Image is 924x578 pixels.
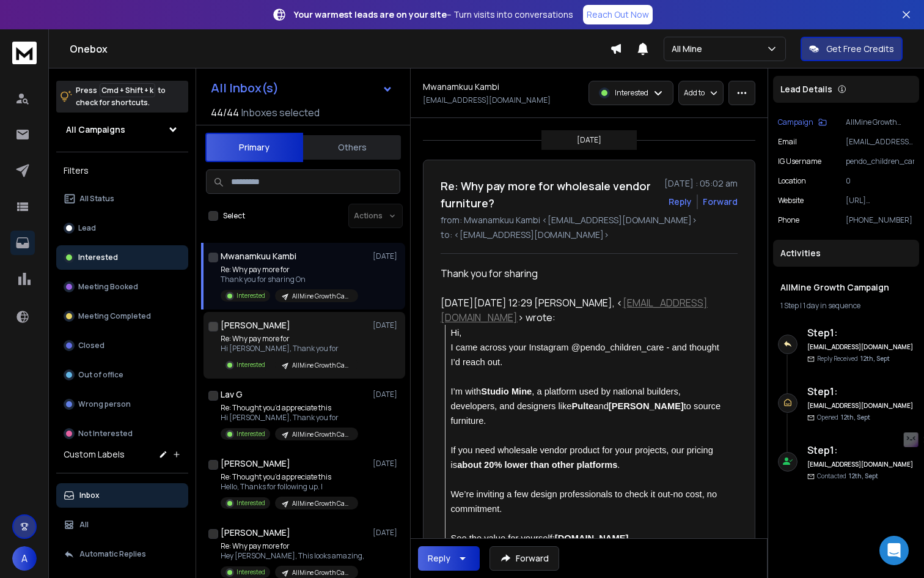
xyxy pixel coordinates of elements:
p: [PHONE_NUMBER] [846,215,914,225]
div: Reply [428,552,450,565]
h1: Lav G [221,388,243,401]
p: Interested [615,88,648,98]
span: [PERSON_NAME] [609,401,684,411]
span: 1 day in sequence [803,300,860,311]
span: Cmd + Shift + k [100,83,155,97]
p: Re: Thought you’d appreciate this [221,403,358,413]
a: [DOMAIN_NAME] [555,531,629,544]
span: See the value for yourself: [451,533,555,543]
button: All Inbox(s) [201,76,403,100]
p: Press to check for shortcuts. [76,84,166,109]
span: [DOMAIN_NAME] [555,533,629,543]
p: Wrong person [78,399,131,409]
span: Pulte [572,401,594,411]
h1: All Inbox(s) [211,82,279,94]
h6: [EMAIL_ADDRESS][DOMAIN_NAME] [807,343,914,352]
button: Closed [56,333,188,358]
button: A [12,546,37,571]
p: [URL][DOMAIN_NAME] [846,196,914,206]
p: 0 [846,176,914,186]
p: [DATE] [373,459,400,469]
p: to: <[EMAIL_ADDRESS][DOMAIN_NAME]> [441,229,738,241]
button: Automatic Replies [56,542,188,566]
p: website [778,196,804,206]
div: Forward [703,196,738,208]
p: Interested [237,498,265,508]
p: Campaign [778,117,813,127]
p: AllMine Growth Campaign [292,361,351,370]
p: AllMine Growth Campaign [292,499,351,508]
h1: [PERSON_NAME] [221,319,290,332]
p: AllMine Growth Campaign [292,568,351,577]
h6: [EMAIL_ADDRESS][DOMAIN_NAME] [807,460,914,469]
button: Reply [669,196,692,208]
p: Interested [237,429,265,439]
p: Email [778,137,797,147]
p: Interested [237,291,265,300]
p: Interested [78,253,118,262]
button: Meeting Completed [56,304,188,328]
p: [DATE] : 05:02 am [664,177,738,190]
span: 12th, Sept [849,472,878,480]
p: Thank you for sharing On [221,275,358,284]
span: and [593,401,608,411]
p: AllMine Growth Campaign [292,292,351,301]
h1: Onebox [70,42,610,56]
p: Contacted [817,472,878,481]
p: pendo_children_care [846,157,914,166]
p: location [778,176,806,186]
button: All Campaigns [56,117,188,142]
p: Interested [237,568,265,577]
p: Reply Received [817,354,890,363]
button: Inbox [56,483,188,508]
a: Reach Out Now [583,5,653,24]
h1: Re: Why pay more for wholesale vendor furniture? [441,177,657,212]
button: All Status [56,187,188,211]
strong: Your warmest leads are on your site [294,9,447,20]
p: All Mine [672,43,707,55]
button: Meeting Booked [56,275,188,299]
p: AllMine Growth Campaign [846,117,914,127]
p: Interested [237,360,265,369]
p: Hi [PERSON_NAME], Thank you for [221,413,358,423]
button: All [56,513,188,537]
p: Re: Thought you’d appreciate this [221,472,358,482]
p: All Status [79,194,114,204]
button: Forward [490,546,559,571]
h3: Custom Labels [64,448,125,461]
p: Hello, Thanks for following up. I [221,482,358,492]
p: Automatic Replies [79,549,146,559]
button: Primary [205,133,303,162]
span: I came across your Instagram @pendo_children_care - and thought I’d reach out. [451,343,722,367]
img: logo [12,42,37,64]
span: We’re inviting a few design professionals to check it out-no cost, no commitment. [451,489,720,514]
span: If you need wholesale vendor product for your projects, our pricing is [451,445,716,470]
p: Meeting Completed [78,311,151,321]
p: All [79,520,89,530]
button: Wrong person [56,392,188,417]
p: – Turn visits into conversations [294,9,573,21]
p: Hi [PERSON_NAME], Thank you for [221,344,358,354]
span: Studio Mine [481,387,532,396]
h3: Filters [56,162,188,179]
span: 1 Step [780,300,799,311]
p: Inbox [79,491,100,500]
h1: AllMine Growth Campaign [780,281,912,294]
span: , a platform used by national builders, developers, and designers like [451,387,683,411]
h1: Mwanamkuu Kambi [221,250,296,262]
p: Re: Why pay more for [221,541,364,551]
div: | [780,301,912,311]
button: Get Free Credits [801,37,903,61]
p: AllMine Growth Campaign [292,430,351,439]
button: Campaign [778,117,827,127]
button: Interested [56,245,188,270]
p: Add to [684,88,705,98]
p: [EMAIL_ADDRESS][DOMAIN_NAME] [846,137,914,147]
p: Phone [778,215,799,225]
h1: [PERSON_NAME] [221,527,290,539]
div: Open Intercom Messenger [879,536,909,565]
button: Out of office [56,363,188,387]
p: Meeting Booked [78,282,138,292]
h3: Inboxes selected [241,105,320,120]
